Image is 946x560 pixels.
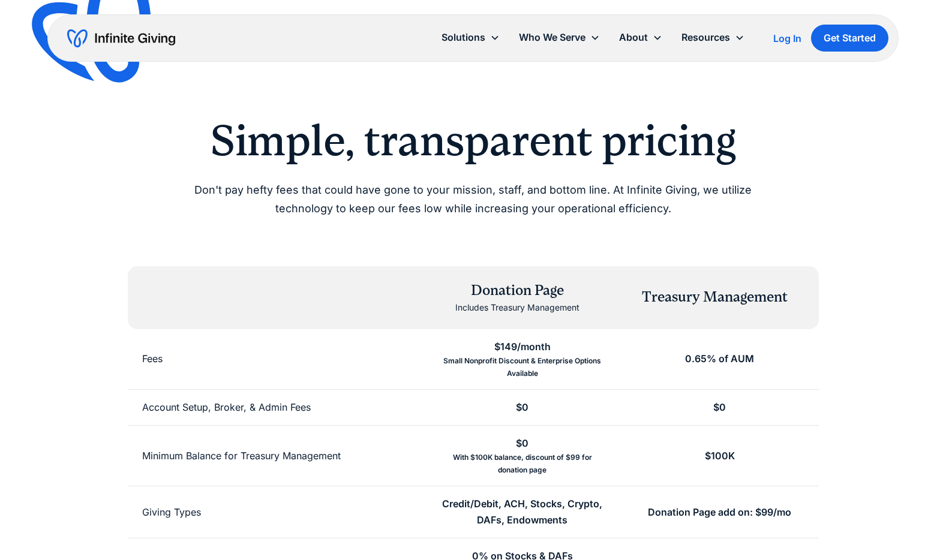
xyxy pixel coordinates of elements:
[811,25,888,52] a: Get Started
[619,29,648,46] div: About
[438,496,606,528] div: Credit/Debit, ACH, Stocks, Crypto, DAFs, Endowments
[516,435,528,451] div: $0
[142,399,311,416] div: Account Setup, Broker, & Admin Fees
[142,448,341,464] div: Minimum Balance for Treasury Management
[142,504,201,520] div: Giving Types
[166,115,780,167] h2: Simple, transparent pricing
[681,29,730,46] div: Resources
[438,451,606,476] div: With $100K balance, discount of $99 for donation page
[773,31,801,46] a: Log In
[516,399,528,416] div: $0
[509,25,609,50] div: Who We Serve
[713,399,726,416] div: $0
[166,181,780,218] p: Don't pay hefty fees that could have gone to your mission, staff, and bottom line. At Infinite Gi...
[648,504,791,520] div: Donation Page add on: $99/mo
[705,448,735,464] div: $100K
[519,29,585,46] div: Who We Serve
[438,355,606,380] div: Small Nonprofit Discount & Enterprise Options Available
[642,287,788,308] div: Treasury Management
[685,351,754,367] div: 0.65% of AUM
[494,339,551,355] div: $149/month
[432,25,509,50] div: Solutions
[67,29,175,48] a: home
[455,300,579,315] div: Includes Treasury Management
[609,25,672,50] div: About
[442,29,485,46] div: Solutions
[455,281,579,301] div: Donation Page
[672,25,754,50] div: Resources
[773,34,801,43] div: Log In
[142,351,163,367] div: Fees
